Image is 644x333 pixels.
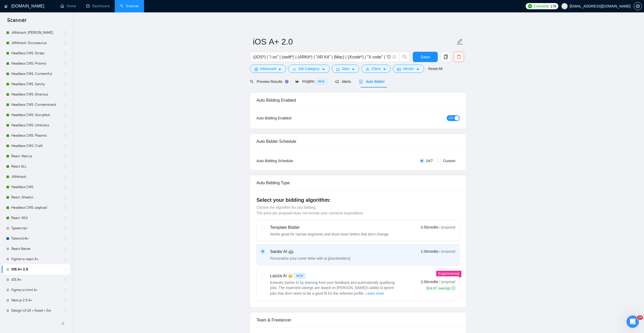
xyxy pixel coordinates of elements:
[11,58,60,69] a: Headless CMS: Prismic
[63,154,67,158] span: holder
[63,82,67,86] span: holder
[428,66,442,72] a: Reset All
[292,67,296,71] span: bars
[440,279,455,284] span: / proposal
[421,224,438,230] span: 0.50 credits
[256,196,460,204] h4: Select your bidding algorithm:
[11,254,60,264] a: Figma to react A+
[421,54,430,60] span: Save
[63,62,67,66] span: holder
[424,158,435,164] span: 24/7
[278,67,282,71] span: caret-down
[335,80,339,83] span: notification
[397,67,401,71] span: idcard
[288,273,293,279] span: 👑
[288,65,329,73] button: barsJob Categorycaret-down
[11,161,60,172] a: React ALL
[11,192,60,203] a: React: Shadcn
[63,206,67,210] span: holder
[63,92,67,97] span: holder
[295,79,327,83] span: Insights
[63,267,67,271] span: holder
[441,52,451,62] button: copy
[256,205,364,215] span: Choose the algorithm for you bidding. The price per proposal does not include your connects expen...
[63,164,67,169] span: holder
[634,4,642,8] a: setting
[11,223,60,233] a: Typescript
[298,66,319,72] span: Job Category
[637,316,643,320] span: 10
[393,65,424,73] button: idcardVendorcaret-down
[563,4,566,8] span: user
[316,79,327,84] span: NEW
[63,41,67,45] span: holder
[63,113,67,117] span: holder
[335,80,351,84] span: Alerts
[63,103,67,107] span: holder
[11,285,60,295] a: Figma to html A+
[457,38,463,45] span: edit
[250,80,254,83] span: search
[63,257,67,261] span: holder
[452,286,455,290] span: info-circle
[421,279,438,285] span: 2.00 credits
[440,225,455,230] span: / proposal
[63,247,67,251] span: holder
[270,224,389,231] div: Template Bidder
[250,80,287,84] span: Preview Results
[421,249,438,254] span: 1.00 credits
[63,278,67,282] span: holder
[11,89,60,100] a: Headless CMS: Directus
[63,288,67,292] span: holder
[63,216,67,220] span: holder
[359,80,384,84] span: Auto Bidder
[11,305,60,316] a: Design UI UX + Swed + Sw
[11,110,60,120] a: Headless CMS: Storyblok
[256,93,460,108] div: Auto Bidding Enabled
[11,69,60,79] a: Headless CMS: Contentful
[11,264,60,275] a: iOS А+ 2.0
[416,67,420,71] span: caret-down
[63,298,67,302] span: holder
[11,100,60,110] a: Headless CMS: Contentstack
[61,321,66,326] span: double-left
[63,123,67,127] span: holder
[440,249,455,254] span: / proposal
[351,67,355,71] span: caret-down
[441,158,458,164] span: Custom
[359,80,363,83] span: robot
[403,66,414,72] span: Vendor
[627,316,639,328] iframe: Intercom live chat
[86,4,110,8] a: dashboardDashboard
[294,273,305,279] span: NEW
[426,286,455,291] div: $34.87 savings
[454,55,464,59] span: delete
[256,176,460,190] div: Auto Bidding Type
[366,67,369,71] span: user
[413,52,438,62] button: Save
[332,65,360,73] button: folderJobscaret-down
[256,313,460,327] div: Team & Freelancer
[11,182,60,192] a: Headless CMS
[11,213,60,223] a: React: MUI
[11,275,60,285] a: iOS А+
[393,55,396,59] span: info-circle
[449,115,453,121] span: ON
[63,51,67,55] span: holder
[256,134,460,149] div: Auto Bidder Schedule
[634,2,642,10] button: setting
[270,273,399,279] div: Laziza AI
[399,52,410,62] button: search
[361,65,391,73] button: userClientcaret-down
[454,52,464,62] button: delete
[254,67,258,71] span: setting
[11,141,60,151] a: Headless CMS: Craft
[63,195,67,199] span: holder
[260,66,276,72] span: Advanced
[366,291,384,296] span: Learn more
[256,115,324,121] div: Auto Bidding Enabled:
[63,309,67,313] span: holder
[270,249,350,255] div: Sardor AI 🤖
[400,55,409,59] span: search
